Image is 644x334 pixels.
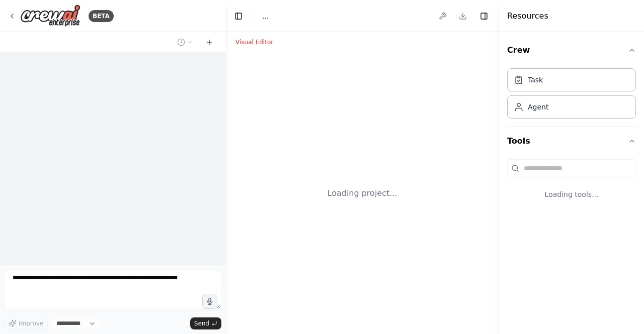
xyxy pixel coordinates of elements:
div: Loading project... [328,187,397,199]
div: Loading tools... [507,181,636,207]
img: Logo [20,5,80,27]
button: Visual Editor [229,36,279,48]
button: Send [190,317,221,329]
button: Hide left sidebar [231,9,246,23]
div: Agent [528,102,548,112]
div: Crew [507,64,636,127]
button: Switch to previous chat [173,36,197,48]
span: Improve [19,319,43,327]
div: BETA [89,10,114,22]
div: Task [528,75,543,85]
nav: breadcrumb [262,11,269,21]
button: Start a new chat [201,36,217,48]
button: Crew [507,36,636,64]
button: Click to speak your automation idea [202,294,217,309]
div: Tools [507,155,636,215]
span: Send [194,319,209,327]
span: ... [262,11,269,21]
button: Improve [4,317,48,330]
h4: Resources [507,10,548,22]
button: Hide right sidebar [477,9,491,23]
button: Tools [507,127,636,155]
